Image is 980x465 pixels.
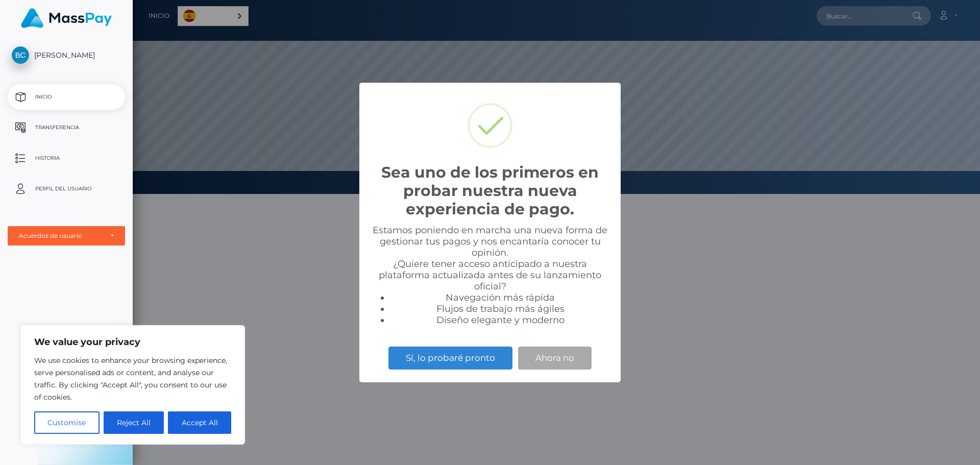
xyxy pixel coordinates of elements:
[34,411,100,434] button: Customise
[104,411,164,434] button: Reject All
[12,151,121,166] p: Historia
[390,303,610,314] li: Flujos de trabajo más ágiles
[8,51,125,60] span: [PERSON_NAME]
[168,411,231,434] button: Accept All
[8,226,125,246] button: Acuerdos de usuario
[370,163,610,218] h2: Sea uno de los primeros en probar nuestra nueva experiencia de pago.
[34,354,231,403] p: We use cookies to enhance your browsing experience, serve personalised ads or content, and analys...
[20,325,245,445] div: We value your privacy
[21,8,112,28] img: MassPay
[390,292,610,303] li: Navegación más rápida
[370,225,610,326] div: Estamos poniendo en marcha una nueva forma de gestionar tus pagos y nos encantaría conocer tu opi...
[12,181,121,197] p: Perfil del usuario
[12,120,121,135] p: Transferencia
[34,336,231,348] p: We value your privacy
[518,347,592,369] button: Ahora no
[19,232,103,240] div: Acuerdos de usuario
[388,347,512,369] button: Sí, lo probaré pronto
[12,89,121,105] p: Inicio
[390,314,610,326] li: Diseño elegante y moderno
